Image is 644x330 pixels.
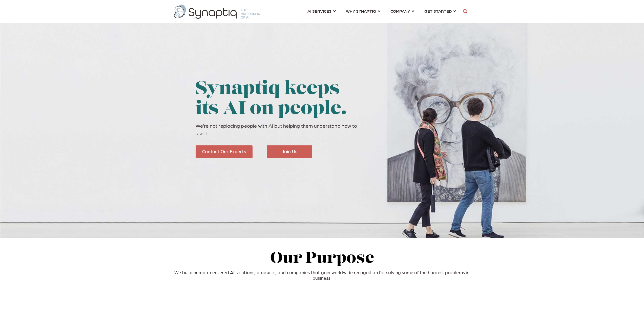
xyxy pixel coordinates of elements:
a: AI SERVICES [307,6,336,16]
img: Contact Our Experts [196,145,253,158]
span: Synaptiq keeps its AI on people. [196,80,347,119]
span: GET STARTED [424,9,452,13]
span: AI SERVICES [307,9,331,13]
a: WHY SYNAPTIQ [346,6,380,16]
nav: menu [302,3,461,21]
a: GET STARTED [424,6,456,16]
img: synaptiq logo-1 [174,5,260,19]
h2: Our Purpose [170,251,474,267]
p: We’re not replacing people with AI but helping them understand how to use it. [196,122,362,137]
img: Join Us [267,145,312,158]
p: We build human-centered AI solutions, products, and companies that gain worldwide recognition for... [170,270,474,280]
span: COMPANY [390,9,410,13]
span: WHY SYNAPTIQ [346,9,376,13]
a: COMPANY [390,6,414,16]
